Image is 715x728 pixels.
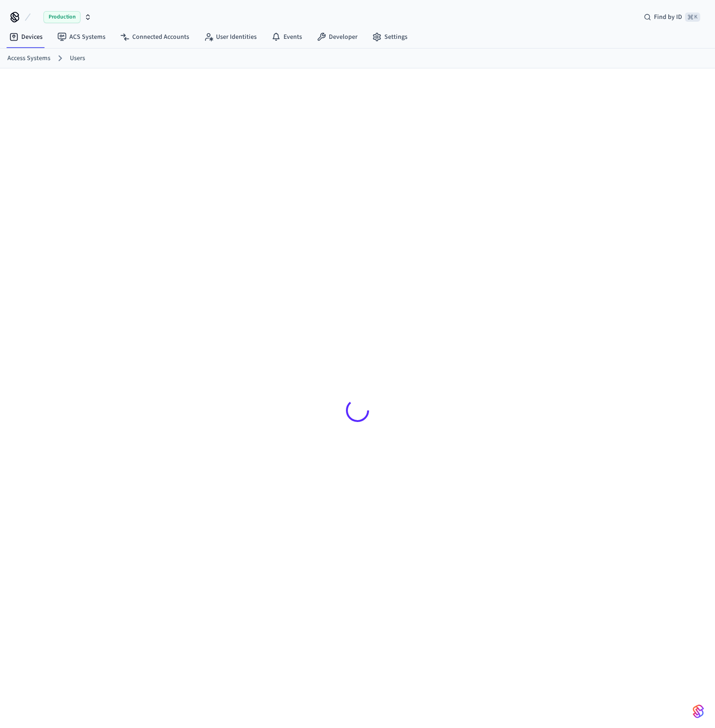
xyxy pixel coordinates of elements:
[685,12,700,22] span: ⌘ K
[636,9,708,25] div: Find by ID⌘ K
[693,704,704,719] img: SeamLogoGradient.69752ec5.svg
[264,29,309,45] a: Events
[197,29,264,45] a: User Identities
[43,11,80,23] span: Production
[50,29,113,45] a: ACS Systems
[7,54,50,63] a: Access Systems
[113,29,197,45] a: Connected Accounts
[654,12,682,22] span: Find by ID
[70,54,85,63] a: Users
[365,29,415,45] a: Settings
[2,29,50,45] a: Devices
[309,29,365,45] a: Developer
